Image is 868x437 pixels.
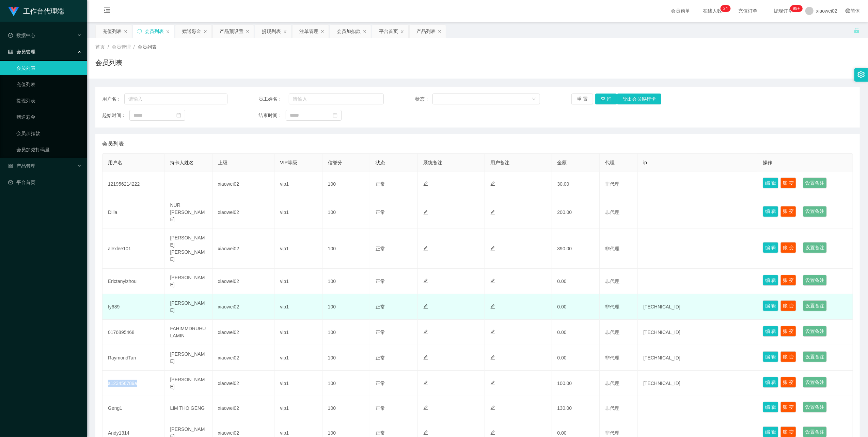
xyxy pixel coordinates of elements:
i: 图标: close [363,30,367,34]
a: 会员列表 [16,61,82,75]
i: 图标: unlock [854,28,860,34]
td: [PERSON_NAME] [164,269,212,294]
button: 设置备注 [803,326,827,337]
td: [TECHNICAL_ID] [638,320,757,345]
span: 正常 [376,304,385,309]
span: 正常 [376,405,385,411]
span: 数据中心 [8,33,35,38]
button: 账 变 [780,300,796,311]
div: 会员加扣款 [337,25,361,38]
button: 设置备注 [803,351,827,362]
td: 130.00 [552,396,600,420]
td: vip1 [274,229,322,269]
button: 账 变 [780,402,796,413]
td: xiaowei02 [212,345,274,371]
td: vip1 [274,320,322,345]
span: 产品管理 [8,163,35,169]
td: [TECHNICAL_ID] [638,345,757,371]
i: 图标: edit [490,381,495,385]
td: xiaowei02 [212,396,274,420]
td: FAHIMMDRUHULAMIN [164,320,212,345]
i: 图标: edit [423,181,428,186]
i: 图标: check-circle-o [8,33,13,38]
a: 图标: dashboard平台首页 [8,175,82,189]
td: vip1 [274,269,322,294]
td: NUR [PERSON_NAME] [164,196,212,229]
i: 图标: calendar [333,113,337,118]
span: 用户名 [108,160,122,165]
td: xiaowei02 [212,294,274,320]
i: 图标: edit [423,355,428,360]
button: 账 变 [780,178,796,188]
div: 赠送彩金 [182,25,201,38]
td: 100 [322,396,370,420]
i: 图标: edit [423,381,428,385]
button: 设置备注 [803,402,827,413]
td: xiaowei02 [212,269,274,294]
i: 图标: edit [423,330,428,334]
button: 编 辑 [763,178,778,188]
span: 非代理 [605,381,619,386]
i: 图标: table [8,49,13,54]
td: 100 [322,371,370,396]
td: xiaowei02 [212,229,274,269]
i: 图标: edit [490,181,495,186]
button: 账 变 [780,377,796,388]
div: 提现列表 [262,25,281,38]
i: 图标: edit [490,405,495,410]
td: 100 [322,294,370,320]
i: 图标: edit [423,405,428,410]
span: 会员列表 [102,140,124,148]
button: 编 辑 [763,206,778,217]
button: 导出会员银行卡 [617,94,661,104]
button: 账 变 [780,275,796,286]
span: ip [643,160,647,165]
td: Dilla [102,196,164,229]
td: Geng1 [102,396,164,420]
span: 正常 [376,181,385,187]
div: 充值列表 [102,25,122,38]
a: 提现列表 [16,94,82,107]
a: 会员加减打码量 [16,143,82,156]
td: a123456789a [102,371,164,396]
span: 用户备注 [490,160,509,165]
i: 图标: menu-fold [95,0,119,22]
button: 账 变 [780,326,796,337]
td: 200.00 [552,196,600,229]
td: [PERSON_NAME] [PERSON_NAME] [164,229,212,269]
td: LIM THO GENG [164,396,212,420]
i: 图标: close [400,30,404,34]
sup: 24 [721,5,730,12]
td: 0.00 [552,269,600,294]
td: [TECHNICAL_ID] [638,294,757,320]
span: 员工姓名： [258,96,289,103]
span: 上级 [218,160,227,165]
span: 首页 [95,44,105,50]
h1: 工作台代理端 [23,0,64,22]
td: fy689 [102,294,164,320]
button: 查 询 [595,94,617,104]
td: RaymondTan [102,345,164,371]
i: 图标: edit [423,304,428,309]
td: vip1 [274,345,322,371]
span: 结束时间： [258,112,286,119]
i: 图标: edit [423,210,428,215]
button: 账 变 [780,206,796,217]
td: Erictanyizhou [102,269,164,294]
td: 390.00 [552,229,600,269]
span: 会员管理 [112,44,131,50]
td: 100 [322,269,370,294]
div: 产品预设置 [220,25,243,38]
td: vip1 [274,294,322,320]
td: vip1 [274,371,322,396]
button: 重 置 [571,94,593,104]
td: 0.00 [552,320,600,345]
i: 图标: calendar [176,113,181,118]
span: 代理 [605,160,615,165]
span: 状态： [415,96,433,103]
button: 编 辑 [763,377,778,388]
i: 图标: close [124,30,128,34]
td: [PERSON_NAME] [164,345,212,371]
sup: 1038 [790,5,803,12]
p: 2 [723,5,726,12]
